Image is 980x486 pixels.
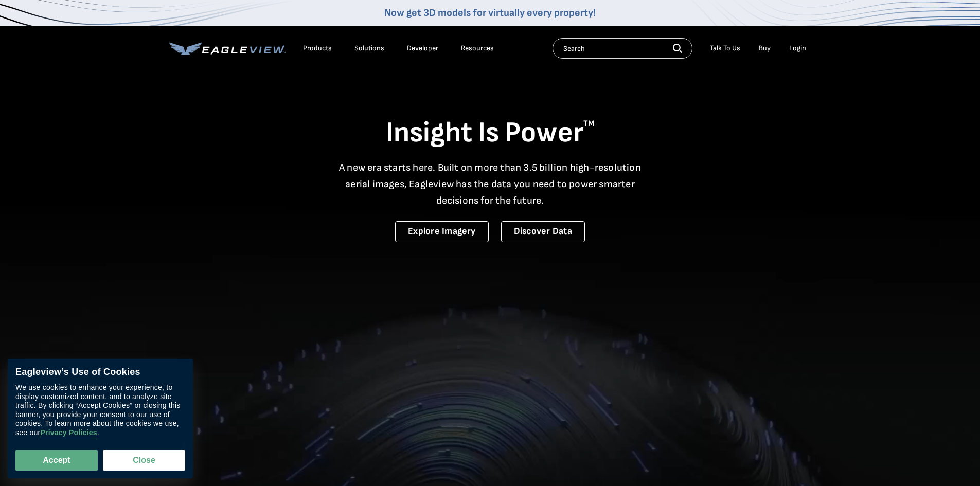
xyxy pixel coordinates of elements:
[15,367,185,378] div: Eagleview’s Use of Cookies
[583,119,595,129] sup: TM
[40,428,97,437] a: Privacy Policies
[461,44,494,53] div: Resources
[103,450,185,471] button: Close
[303,44,332,53] div: Products
[710,44,740,53] div: Talk To Us
[501,221,585,242] a: Discover Data
[384,7,596,19] a: Now get 3D models for virtually every property!
[553,38,692,59] input: Search
[395,221,489,242] a: Explore Imagery
[789,44,806,53] div: Login
[354,44,384,53] div: Solutions
[407,44,438,53] a: Developer
[333,159,648,209] p: A new era starts here. Built on more than 3.5 billion high-resolution aerial images, Eagleview ha...
[759,44,771,53] a: Buy
[169,115,811,151] h1: Insight Is Power
[15,383,185,437] div: We use cookies to enhance your experience, to display customized content, and to analyze site tra...
[15,450,98,471] button: Accept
